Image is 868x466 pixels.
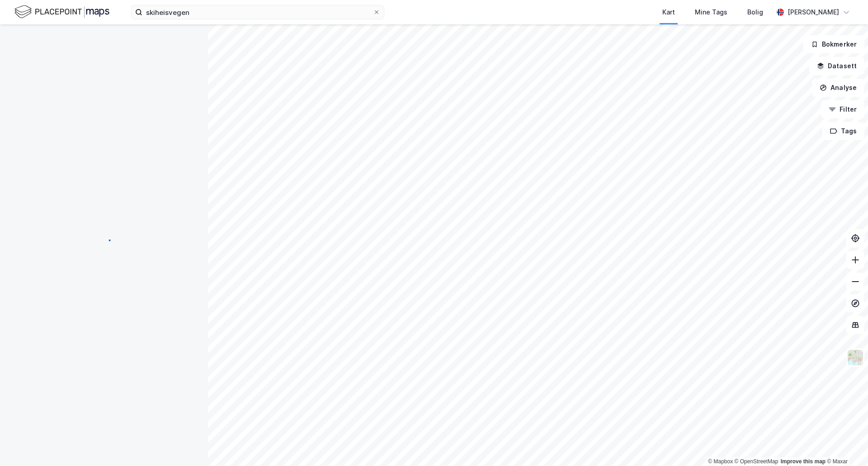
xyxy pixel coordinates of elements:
[708,458,733,465] a: Mapbox
[14,4,109,20] img: logo.f888ab2527a4732fd821a326f86c7f29.svg
[695,7,727,18] div: Mine Tags
[821,100,864,118] button: Filter
[781,458,826,465] a: Improve this map
[97,233,111,247] img: spinner.a6d8c91a73a9ac5275cf975e30b51cfb.svg
[747,7,763,18] div: Bolig
[788,7,839,18] div: [PERSON_NAME]
[803,35,864,53] button: Bokmerker
[142,5,373,19] input: Søk på adresse, matrikkel, gårdeiere, leietakere eller personer
[812,79,864,97] button: Analyse
[662,7,675,18] div: Kart
[822,122,864,140] button: Tags
[809,57,864,75] button: Datasett
[847,349,864,366] img: Z
[735,458,778,465] a: OpenStreetMap
[823,423,868,466] iframe: Chat Widget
